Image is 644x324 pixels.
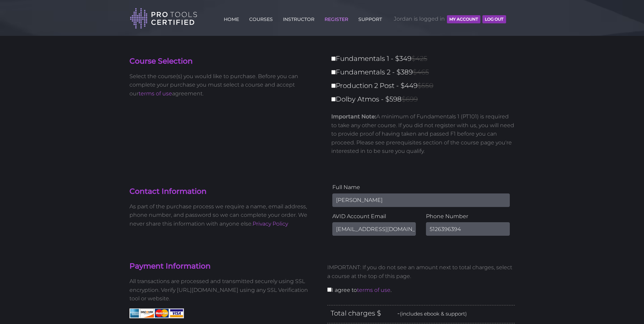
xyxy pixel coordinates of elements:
img: Pro Tools Certified Logo [130,7,197,29]
p: Select the course(s) you would like to purchase. Before you can complete your purchase you must s... [129,72,317,98]
div: Total charges $ - [327,305,515,324]
span: $425 [411,54,427,63]
label: Production 2 Post - $449 [331,80,519,92]
a: terms of use [139,90,172,97]
span: (includes ebook & support) [400,310,467,317]
input: Dolby Atmos - $598$699 [331,97,336,101]
span: $550 [418,82,433,90]
input: Production 2 Post - $449$550 [331,84,336,88]
img: American Express, Discover, MasterCard, Visa [129,308,184,318]
h4: Payment Information [129,261,317,272]
p: IMPORTANT: If you do not see an amount next to total charges, select a course at the top of this ... [327,263,515,280]
label: AVID Account Email [332,212,416,221]
div: I agree to . [322,258,520,305]
p: All transactions are processed and transmitted securely using SSL encryption. Verify [URL][DOMAIN... [129,277,317,303]
span: $465 [413,68,429,76]
h4: Course Selection [129,56,317,67]
a: HOME [222,13,241,23]
a: terms of use [357,287,390,293]
a: SUPPORT [357,13,384,23]
label: Full Name [332,183,510,192]
label: Phone Number [426,212,510,221]
label: Dolby Atmos - $598 [331,93,519,105]
input: Fundamentals 2 - $389$465 [331,70,336,74]
a: REGISTER [323,13,350,23]
strong: Important Note: [331,113,376,120]
a: COURSES [247,13,275,23]
button: MY ACCOUNT [447,15,480,23]
input: Fundamentals 1 - $349$425 [331,56,336,61]
a: INSTRUCTOR [281,13,316,23]
label: Fundamentals 1 - $349 [331,53,519,65]
p: As part of the purchase process we require a name, email address, phone number, and password so w... [129,202,317,228]
span: $699 [402,95,418,103]
p: A minimum of Fundamentals 1 (PT101) is required to take any other course. If you did not register... [331,112,515,156]
span: Jordan is logged in [394,9,506,29]
button: Log Out [482,15,506,23]
a: Privacy Policy [253,221,288,227]
label: Fundamentals 2 - $389 [331,66,519,78]
h4: Contact Information [129,186,317,197]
